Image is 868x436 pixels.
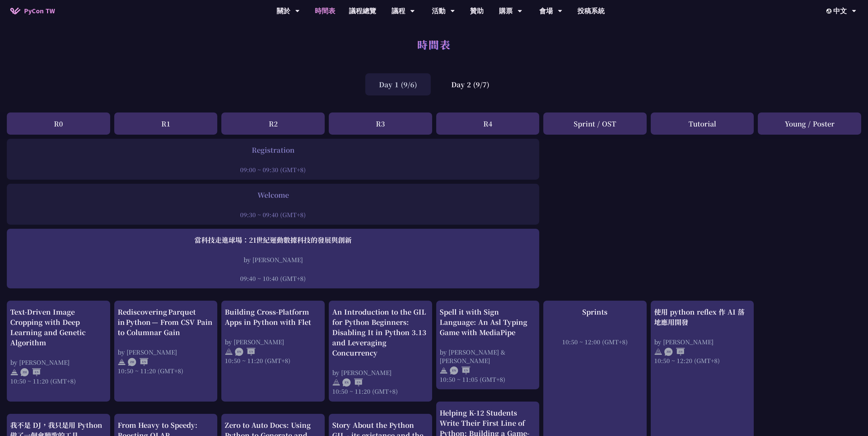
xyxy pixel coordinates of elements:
div: Day 2 (9/7) [438,73,503,95]
div: Spell it with Sign Language: An Asl Typing Game with MediaPipe [440,307,536,337]
img: ZHEN.371966e.svg [20,368,41,376]
a: 使用 python reflex 作 AI 落地應用開發 by [PERSON_NAME] 10:50 ~ 12:20 (GMT+8) [654,307,751,365]
div: Registration [10,145,536,155]
div: 10:50 ~ 12:20 (GMT+8) [654,356,751,365]
img: svg+xml;base64,PHN2ZyB4bWxucz0iaHR0cDovL3d3dy53My5vcmcvMjAwMC9zdmciIHdpZHRoPSIyNCIgaGVpZ2h0PSIyNC... [654,348,662,356]
div: 10:50 ~ 11:20 (GMT+8) [10,377,107,385]
div: Building Cross-Platform Apps in Python with Flet [225,307,321,327]
div: by [PERSON_NAME] [332,368,429,377]
div: 10:50 ~ 12:00 (GMT+8) [547,337,643,346]
div: Sprints [547,307,643,317]
a: 當科技走進球場：21世紀運動數據科技的發展與創新 by [PERSON_NAME] 09:40 ~ 10:40 (GMT+8) [10,235,536,283]
a: Text-Driven Image Cropping with Deep Learning and Genetic Algorithm by [PERSON_NAME] 10:50 ~ 11:2... [10,307,107,385]
img: ENEN.5a408d1.svg [450,366,470,375]
div: Tutorial [651,112,754,135]
div: by [PERSON_NAME] [654,337,751,346]
div: Sprint / OST [543,112,647,135]
img: Home icon of PyCon TW 2025 [10,7,20,14]
div: by [PERSON_NAME] & [PERSON_NAME] [440,348,536,365]
img: svg+xml;base64,PHN2ZyB4bWxucz0iaHR0cDovL3d3dy53My5vcmcvMjAwMC9zdmciIHdpZHRoPSIyNCIgaGVpZ2h0PSIyNC... [10,368,18,376]
div: 10:50 ~ 11:20 (GMT+8) [332,387,429,395]
img: ENEN.5a408d1.svg [235,348,255,356]
div: Day 1 (9/6) [365,73,431,95]
div: 10:50 ~ 11:20 (GMT+8) [118,366,214,375]
div: Text-Driven Image Cropping with Deep Learning and Genetic Algorithm [10,307,107,348]
img: Locale Icon [826,9,833,14]
img: svg+xml;base64,PHN2ZyB4bWxucz0iaHR0cDovL3d3dy53My5vcmcvMjAwMC9zdmciIHdpZHRoPSIyNCIgaGVpZ2h0PSIyNC... [225,348,233,356]
div: Rediscovering Parquet in Python — From CSV Pain to Columnar Gain [118,307,214,337]
div: Young / Poster [758,112,861,135]
img: ZHEN.371966e.svg [128,358,148,366]
img: ZHZH.38617ef.svg [664,348,685,356]
div: Welcome [10,190,536,200]
div: by [PERSON_NAME] [10,358,107,366]
a: Spell it with Sign Language: An Asl Typing Game with MediaPipe by [PERSON_NAME] & [PERSON_NAME] 1... [440,307,536,384]
div: 使用 python reflex 作 AI 落地應用開發 [654,307,751,327]
a: An Introduction to the GIL for Python Beginners: Disabling It in Python 3.13 and Leveraging Concu... [332,307,429,395]
img: svg+xml;base64,PHN2ZyB4bWxucz0iaHR0cDovL3d3dy53My5vcmcvMjAwMC9zdmciIHdpZHRoPSIyNCIgaGVpZ2h0PSIyNC... [118,358,126,366]
div: by [PERSON_NAME] [10,255,536,264]
div: 09:30 ~ 09:40 (GMT+8) [10,210,536,219]
div: by [PERSON_NAME] [225,337,321,346]
div: An Introduction to the GIL for Python Beginners: Disabling It in Python 3.13 and Leveraging Concu... [332,307,429,358]
span: PyCon TW [24,6,55,16]
div: 當科技走進球場：21世紀運動數據科技的發展與創新 [10,235,536,245]
div: 10:50 ~ 11:20 (GMT+8) [225,356,321,365]
a: PyCon TW [3,2,62,19]
div: 09:40 ~ 10:40 (GMT+8) [10,274,536,283]
div: R3 [329,112,432,135]
div: by [PERSON_NAME] [118,348,214,356]
a: Building Cross-Platform Apps in Python with Flet by [PERSON_NAME] 10:50 ~ 11:20 (GMT+8) [225,307,321,365]
div: R0 [7,112,110,135]
div: 09:00 ~ 09:30 (GMT+8) [10,165,536,174]
div: R2 [221,112,325,135]
img: ENEN.5a408d1.svg [342,378,363,387]
div: R4 [436,112,540,135]
div: R1 [114,112,218,135]
h1: 時間表 [417,34,451,55]
a: Rediscovering Parquet in Python — From CSV Pain to Columnar Gain by [PERSON_NAME] 10:50 ~ 11:20 (... [118,307,214,375]
div: 10:50 ~ 11:05 (GMT+8) [440,375,536,384]
img: svg+xml;base64,PHN2ZyB4bWxucz0iaHR0cDovL3d3dy53My5vcmcvMjAwMC9zdmciIHdpZHRoPSIyNCIgaGVpZ2h0PSIyNC... [440,366,448,375]
img: svg+xml;base64,PHN2ZyB4bWxucz0iaHR0cDovL3d3dy53My5vcmcvMjAwMC9zdmciIHdpZHRoPSIyNCIgaGVpZ2h0PSIyNC... [332,378,340,387]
